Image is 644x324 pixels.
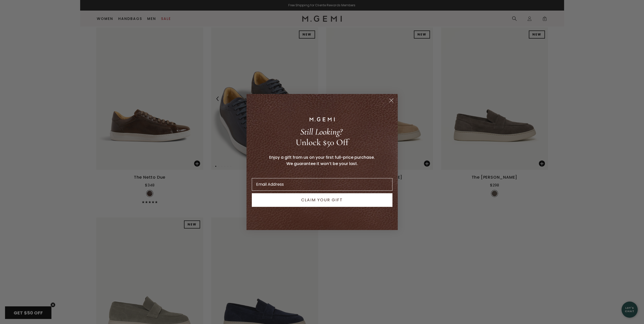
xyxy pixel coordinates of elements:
span: Unlock $50 Off [296,137,348,148]
span: Enjoy a gift from us on your first full-price purchase. We guarantee it won’t be your last. [269,154,375,167]
button: Close dialog [387,96,396,105]
img: M.GEMI [310,117,335,121]
button: CLAIM YOUR GIFT [252,193,392,207]
span: Still Looking? [300,126,342,137]
input: Email Address [252,178,392,191]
